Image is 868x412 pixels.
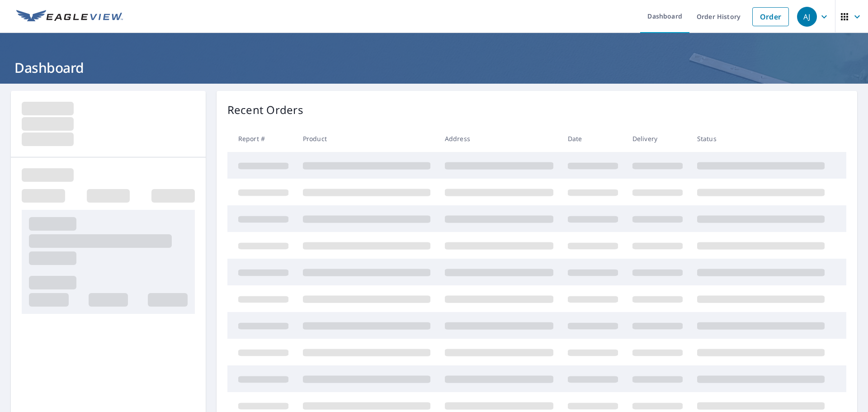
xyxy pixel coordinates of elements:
[296,125,438,152] th: Product
[438,125,561,152] th: Address
[227,102,303,118] p: Recent Orders
[690,125,832,152] th: Status
[752,7,789,26] a: Order
[561,125,625,152] th: Date
[625,125,690,152] th: Delivery
[797,7,817,27] div: AJ
[16,10,123,24] img: EV Logo
[227,125,296,152] th: Report #
[11,58,857,77] h1: Dashboard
